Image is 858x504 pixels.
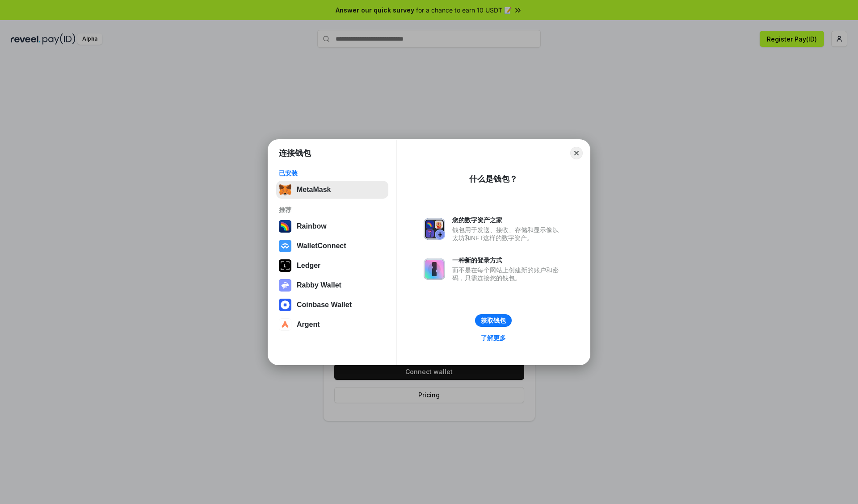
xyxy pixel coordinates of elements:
[279,259,291,272] img: svg+xml,%3Csvg%20xmlns%3D%22http%3A%2F%2Fwww.w3.org%2F2000%2Fsvg%22%20width%3D%2228%22%20height%3...
[279,220,291,233] img: svg+xml,%3Csvg%20width%3D%22120%22%20height%3D%22120%22%20viewBox%3D%220%200%20120%20120%22%20fil...
[279,169,386,177] div: 已安装
[276,217,388,235] button: Rainbow
[276,257,388,275] button: Ledger
[297,222,327,230] div: Rainbow
[452,216,563,224] div: 您的数字资产之家
[276,296,388,314] button: Coinbase Wallet
[469,174,517,184] div: 什么是钱包？
[570,147,583,159] button: Close
[276,316,388,333] button: Argent
[297,242,346,250] div: WalletConnect
[481,317,506,325] div: 获取钱包
[276,276,388,294] button: Rabby Wallet
[279,299,291,311] img: svg+xml,%3Csvg%20width%3D%2228%22%20height%3D%2228%22%20viewBox%3D%220%200%2028%2028%22%20fill%3D...
[475,332,511,344] a: 了解更多
[279,183,291,196] img: svg+xml,%3Csvg%20fill%3D%22none%22%20height%3D%2233%22%20viewBox%3D%220%200%2035%2033%22%20width%...
[276,181,388,199] button: MetaMask
[452,266,563,282] div: 而不是在每个网站上创建新的账户和密码，只需连接您的钱包。
[452,226,563,242] div: 钱包用于发送、接收、存储和显示像以太坊和NFT这样的数字资产。
[452,256,563,264] div: 一种新的登录方式
[297,262,320,270] div: Ledger
[297,281,341,289] div: Rabby Wallet
[279,240,291,252] img: svg+xml,%3Csvg%20width%3D%2228%22%20height%3D%2228%22%20viewBox%3D%220%200%2028%2028%22%20fill%3D...
[297,186,331,194] div: MetaMask
[279,318,291,331] img: svg+xml,%3Csvg%20width%3D%2228%22%20height%3D%2228%22%20viewBox%3D%220%200%2028%2028%22%20fill%3D...
[279,148,311,158] h1: 连接钱包
[424,258,445,280] img: svg+xml,%3Csvg%20xmlns%3D%22http%3A%2F%2Fwww.w3.org%2F2000%2Fsvg%22%20fill%3D%22none%22%20viewBox...
[279,206,386,214] div: 推荐
[481,334,506,342] div: 了解更多
[424,218,445,240] img: svg+xml,%3Csvg%20xmlns%3D%22http%3A%2F%2Fwww.w3.org%2F2000%2Fsvg%22%20fill%3D%22none%22%20viewBox...
[475,314,512,327] button: 获取钱包
[297,301,352,309] div: Coinbase Wallet
[279,279,291,292] img: svg+xml,%3Csvg%20xmlns%3D%22http%3A%2F%2Fwww.w3.org%2F2000%2Fsvg%22%20fill%3D%22none%22%20viewBox...
[276,237,388,255] button: WalletConnect
[297,321,320,329] div: Argent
